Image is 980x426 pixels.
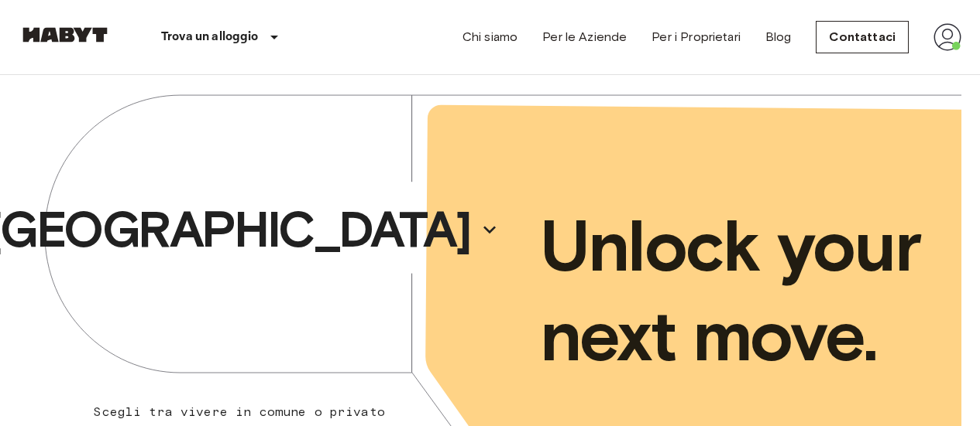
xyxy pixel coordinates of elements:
[542,28,627,46] a: Per le Aziende
[765,28,792,46] a: Blog
[19,27,112,43] img: Habyt
[540,201,937,380] p: Unlock your next move.
[934,23,961,51] img: avatar
[652,28,741,46] a: Per i Proprietari
[816,21,909,53] a: Contattaci
[161,28,259,46] p: Trova un alloggio
[462,28,518,46] a: Chi siamo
